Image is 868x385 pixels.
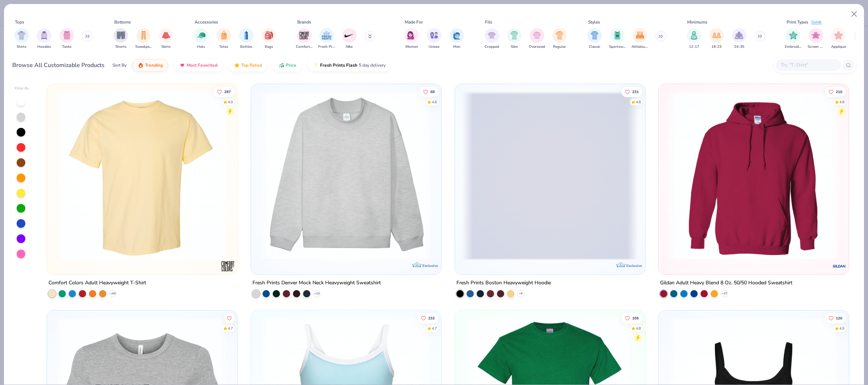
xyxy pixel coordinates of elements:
[831,28,846,50] div: filter for Applique
[242,31,250,39] img: Bottles Image
[197,31,205,39] img: Hats Image
[485,28,499,50] div: filter for Cropped
[511,44,518,50] span: Slim
[159,28,173,50] div: filter for Skirts
[145,62,163,68] span: Trending
[240,44,252,50] span: Bottles
[588,19,600,25] div: Styles
[417,313,438,323] button: Like
[37,44,51,50] span: Hoodies
[217,28,231,50] button: filter button
[591,31,599,39] img: Classic Image
[405,19,423,25] div: Made For
[239,28,254,50] div: filter for Bottles
[286,62,296,68] span: Price
[37,28,51,50] div: filter for Hoodies
[60,28,74,50] button: filter button
[529,28,545,50] button: filter button
[666,91,842,260] img: 01756b78-01f6-4cc6-8d8a-3c30c1a0c8ac
[228,99,233,105] div: 4.9
[621,313,642,323] button: Like
[162,31,170,39] img: Skirts Image
[485,19,492,25] div: Fits
[296,44,312,50] span: Comfort Colors
[195,19,218,25] div: Accessories
[63,31,71,39] img: Tanks Image
[117,31,125,39] img: Shorts Image
[529,28,545,50] div: filter for Oversized
[265,31,273,39] img: Bags Image
[197,44,205,50] span: Hats
[114,28,128,50] button: filter button
[54,91,230,260] img: 029b8af0-80e6-406f-9fdc-fdf898547912
[552,28,567,50] button: filter button
[709,28,724,50] button: filter button
[174,59,223,71] button: Most Favorited
[320,62,357,68] span: Fresh Prints Flash
[722,292,727,296] span: + 37
[785,28,801,50] button: filter button
[307,59,391,71] button: Fresh Prints Flash5 day delivery
[556,31,564,39] img: Regular Image
[533,31,541,39] img: Oversized Image
[811,19,822,25] div: Guide
[831,28,846,50] button: filter button
[220,31,228,39] img: Totes Image
[321,30,332,41] img: Fresh Prints Image
[194,28,208,50] div: filter for Hats
[252,279,381,288] div: Fresh Prints Denver Mock Neck Heavyweight Sweatshirt
[631,28,648,50] button: filter button
[636,31,644,39] img: Athleisure Image
[15,86,29,91] div: Filter By
[14,28,29,50] button: filter button
[609,28,626,50] button: filter button
[273,59,302,71] button: Price
[519,292,523,296] span: + 9
[785,44,801,50] span: Embroidery
[834,31,843,39] img: Applique Image
[660,279,792,288] div: Gildan Adult Heavy Blend 8 Oz. 50/50 Hooded Sweatshirt
[420,87,438,97] button: Like
[732,28,746,50] button: filter button
[636,99,641,105] div: 4.8
[709,28,724,50] div: filter for 18-23
[230,91,406,260] img: e55d29c3-c55d-459c-bfd9-9b1c499ab3c6
[262,28,276,50] div: filter for Bags
[60,28,74,50] div: filter for Tanks
[132,59,168,71] button: Trending
[217,28,231,50] div: filter for Totes
[632,316,639,320] span: 105
[507,28,522,50] button: filter button
[626,263,642,268] span: Exclusive
[456,279,551,288] div: Fresh Prints Boston Heavyweight Hoodie
[689,44,699,50] span: 12-17
[296,28,312,50] button: filter button
[808,28,824,50] div: filter for Screen Print
[485,28,499,50] button: filter button
[836,316,843,320] span: 120
[422,263,438,268] span: Exclusive
[224,313,234,323] button: Like
[636,326,641,331] div: 4.8
[224,90,231,93] span: 287
[110,292,116,296] span: + 60
[453,31,461,39] img: Men Image
[313,62,319,68] img: flash.gif
[346,44,353,50] span: Nike
[711,44,722,50] span: 18-23
[631,28,648,50] div: filter for Athleisure
[194,28,208,50] button: filter button
[840,326,845,331] div: 4.9
[228,326,233,331] div: 4.7
[609,28,626,50] div: filter for Sportswear
[135,28,152,50] div: filter for Sweatpants
[587,28,602,50] div: filter for Classic
[115,44,127,50] span: Shorts
[687,28,701,50] button: filter button
[552,28,567,50] div: filter for Regular
[687,19,707,25] div: Minimums
[161,44,171,50] span: Skirts
[404,28,419,50] div: filter for Women
[432,326,437,331] div: 4.7
[318,28,335,50] div: filter for Fresh Prints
